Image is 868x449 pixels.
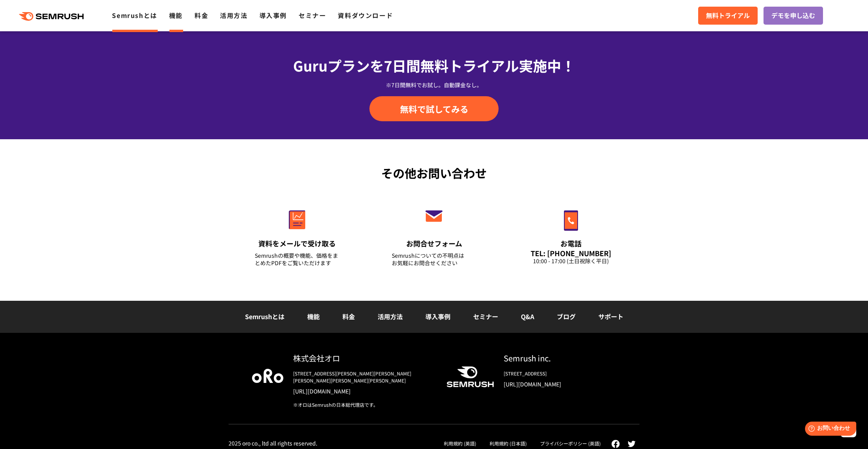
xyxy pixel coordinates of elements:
img: facebook [611,440,620,448]
a: 機能 [307,312,320,321]
div: ※7日間無料でお試し。自動課金なし。 [229,81,639,89]
span: デモを申し込む [771,11,815,21]
span: 無料トライアル実施中！ [420,55,575,75]
a: Semrushとは [245,312,285,321]
a: セミナー [473,312,498,321]
div: 資料をメールで受け取る [255,239,339,248]
iframe: Help widget launcher [798,418,859,440]
div: ※オロはSemrushの日本総代理店です。 [293,401,434,408]
div: その他お問い合わせ [229,164,639,182]
a: 活用方法 [378,312,403,321]
a: ブログ [557,312,576,321]
a: 導入事例 [259,11,287,20]
a: プライバシーポリシー (英語) [540,440,601,447]
div: Semrush inc. [504,352,616,364]
div: Semrushについての不明点は お気軽にお問合せください [392,252,476,267]
a: 無料トライアル [698,7,758,25]
a: 料金 [194,11,208,20]
div: TEL: [PHONE_NUMBER] [529,249,613,257]
div: Semrushの概要や機能、価格をまとめたPDFをご覧いただけます [255,252,339,267]
a: デモを申し込む [764,7,823,25]
div: 株式会社オロ [293,352,434,364]
div: 10:00 - 17:00 (土日祝除く平日) [529,257,613,265]
a: [URL][DOMAIN_NAME] [293,387,434,395]
a: 資料ダウンロード [338,11,393,20]
a: 資料をメールで受け取る Semrushの概要や機能、価格をまとめたPDFをご覧いただけます [238,194,356,277]
span: 無料トライアル [706,11,750,21]
div: 2025 oro co., ltd all rights reserved. [229,440,317,447]
a: サポート [598,312,623,321]
img: oro company [252,369,283,383]
a: 利用規約 (日本語) [490,440,527,447]
a: Semrushとは [112,11,157,20]
a: 活用方法 [220,11,247,20]
a: 無料で試してみる [369,96,499,121]
span: 無料で試してみる [400,103,468,115]
img: twitter [628,441,636,447]
a: [URL][DOMAIN_NAME] [504,380,616,388]
a: 利用規約 (英語) [444,440,476,447]
a: Q&A [521,312,534,321]
div: お問合せフォーム [392,239,476,248]
a: 導入事例 [425,312,450,321]
div: [STREET_ADDRESS][PERSON_NAME][PERSON_NAME][PERSON_NAME][PERSON_NAME][PERSON_NAME] [293,370,434,384]
div: [STREET_ADDRESS] [504,370,616,377]
a: お問合せフォーム Semrushについての不明点はお気軽にお問合せください [375,194,493,277]
div: お電話 [529,239,613,248]
a: 機能 [169,11,183,20]
a: セミナー [299,11,326,20]
a: 料金 [342,312,355,321]
div: Guruプランを7日間 [229,55,639,76]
